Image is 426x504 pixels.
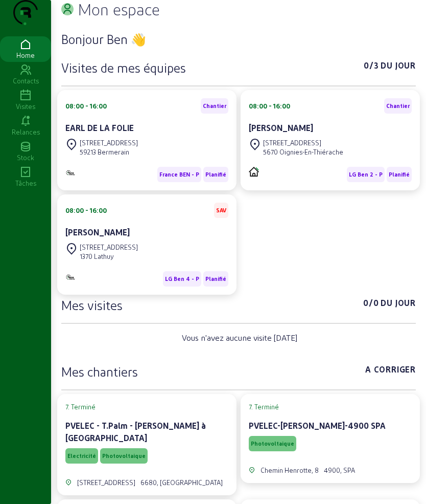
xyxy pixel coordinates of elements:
div: 08:00 - 16:00 [65,101,107,111]
span: Du jour [381,297,416,313]
span: Vous n'avez aucune visite [DATE] [182,332,297,344]
span: Du jour [381,59,416,76]
h3: Visites de mes équipes [61,59,186,76]
div: 5670 Oignies-En-Thiérache [263,147,343,157]
cam-card-title: EARL DE LA FOLIE [65,123,134,133]
h3: Mes visites [61,297,123,313]
div: 4900, SPA [324,466,355,475]
cam-card-tag: 7. Terminé [249,402,412,411]
div: 6680, [GEOGRAPHIC_DATA] [140,478,223,487]
span: LG Ben 2 - P [349,171,383,178]
span: 0/0 [363,297,378,313]
h3: Bonjour Ben 👋 [61,31,416,47]
span: Planifié [205,275,226,282]
div: 1370 Lathuy [80,252,138,261]
cam-card-title: PVELEC-[PERSON_NAME]-4900 SPA [249,421,386,430]
img: Monitoring et Maintenance [65,274,76,280]
span: LG Ben 4 - P [165,275,199,282]
div: [STREET_ADDRESS] [80,138,138,147]
span: France BEN - P [159,171,199,178]
span: Chantier [203,102,226,109]
cam-card-title: [PERSON_NAME] [249,123,313,133]
span: A corriger [365,363,416,380]
cam-card-title: [PERSON_NAME] [65,227,130,237]
span: Planifié [389,171,410,178]
img: B2B - PVELEC [65,169,76,176]
span: SAV [216,207,226,214]
span: Planifié [205,171,226,178]
span: Photovoltaique [102,452,146,459]
cam-card-title: PVELEC - T.Palm - [PERSON_NAME] à [GEOGRAPHIC_DATA] [65,421,206,443]
div: 08:00 - 16:00 [249,101,290,111]
span: 0/3 [364,59,378,76]
div: [STREET_ADDRESS] [80,243,138,252]
span: Photovoltaique [251,440,294,447]
div: 59213 Bermerain [80,147,138,157]
img: PVELEC [249,167,259,177]
div: Chemin Henrotte, 8 [261,466,319,475]
div: [STREET_ADDRESS] [77,478,135,487]
span: Electricité [67,452,96,459]
div: 08:00 - 16:00 [65,206,107,215]
cam-card-tag: 7. Terminé [65,402,228,411]
h3: Mes chantiers [61,363,138,380]
div: [STREET_ADDRESS] [263,138,343,147]
span: Chantier [386,102,410,109]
